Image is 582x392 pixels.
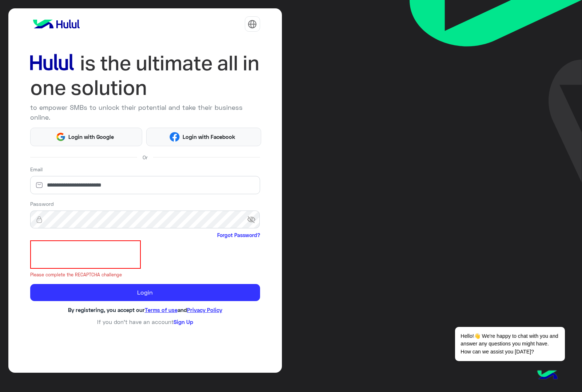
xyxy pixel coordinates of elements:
[174,319,193,325] a: Sign Up
[30,165,43,173] label: Email
[187,307,222,313] a: Privacy Policy
[143,153,148,161] span: Or
[248,20,257,29] img: tab
[56,132,66,142] img: Google
[30,216,48,223] img: lock
[30,181,48,189] img: email
[30,319,260,325] h6: If you don’t have an account
[30,17,83,31] img: logo
[30,240,141,269] iframe: reCAPTCHA
[30,284,260,301] button: Login
[180,133,238,141] span: Login with Facebook
[30,103,260,122] p: to empower SMBs to unlock their potential and take their business online.
[170,132,180,142] img: Facebook
[145,307,178,313] a: Terms of use
[247,213,260,226] span: visibility_off
[30,272,260,279] small: Please complete the RECAPTCHA challenge
[30,128,143,146] button: Login with Google
[30,200,54,208] label: Password
[217,231,260,239] a: Forgot Password?
[146,128,261,146] button: Login with Facebook
[68,307,145,313] span: By registering, you accept our
[30,51,260,100] img: hululLoginTitle_EN.svg
[535,363,560,388] img: hulul-logo.png
[178,307,187,313] span: and
[455,327,565,361] span: Hello!👋 We're happy to chat with you and answer any questions you might have. How can we assist y...
[66,133,117,141] span: Login with Google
